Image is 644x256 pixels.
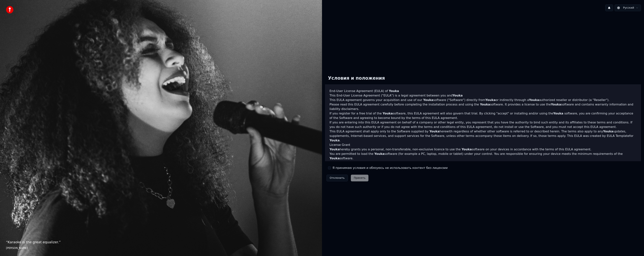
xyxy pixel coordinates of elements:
span: Youka [423,98,433,102]
span: Youka [452,94,463,97]
span: Youka [462,148,472,151]
span: Youka [480,103,490,106]
span: Youka [429,130,440,133]
a: EULA Template [607,134,629,138]
button: Отклонить [326,175,348,181]
p: “ Karaoke is the great equalizer. ” [6,240,316,245]
p: You are not permitted to: [329,161,637,165]
p: This EULA agreement governs your acquisition and use of our software ("Software") directly from o... [329,98,637,102]
span: Youka [389,89,399,93]
p: If you register for a free trial of the software, this EULA agreement will also govern that trial... [329,111,637,120]
h3: License Grant [329,143,637,147]
p: This EULA agreement shall apply only to the Software supplied by herewith regardless of whether o... [329,129,637,143]
h3: End-User License Agreement (EULA) of [329,89,637,93]
p: This End-User License Agreement ("EULA") is a legal agreement between you and [329,93,637,98]
span: Youka [383,112,393,115]
label: Я принимаю условия и обязуюсь не использовать контент без лицензии [332,166,448,170]
img: youka [6,6,13,13]
span: Youka [329,139,340,142]
span: Youka [329,157,340,160]
p: Please read this EULA agreement carefully before completing the installation process and using th... [329,102,637,111]
p: hereby grants you a personal, non-transferable, non-exclusive licence to use the software on your... [329,147,637,152]
p: If you are entering into this EULA agreement on behalf of a company or other legal entity, you re... [329,120,637,129]
span: Youka [485,98,496,102]
footer: [PERSON_NAME] [6,246,316,250]
div: Условия и положения [325,72,388,84]
p: You are permitted to load the software (for example a PC, laptop, mobile or tablet) under your co... [329,152,637,161]
span: Youka [551,103,561,106]
span: Youka [374,152,384,156]
span: Youka [529,98,539,102]
span: Youka [603,130,613,133]
span: Youka [553,112,563,115]
span: Youka [329,148,340,151]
